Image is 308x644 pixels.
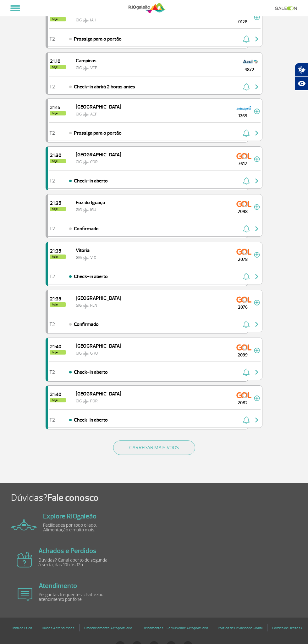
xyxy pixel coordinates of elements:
[39,592,111,602] p: Perguntas frequentes, chat e/ou atendimento por fone.
[50,392,66,397] span: 2025-08-28 21:40:00
[47,492,99,504] span: Fale conosco
[243,416,250,424] img: sino-painel-voo.svg
[49,131,55,135] span: T2
[76,18,82,23] span: GIG
[74,129,122,137] span: Prossiga para o portão
[218,624,262,633] a: Política de Privacidade Global
[253,83,261,91] img: seta-direita-painel-voo.svg
[38,546,96,555] a: Achados e Perdidos
[50,201,66,206] span: 2025-08-28 21:35:00
[43,512,96,521] a: Explore RIOgaleão
[50,296,66,301] span: 2025-08-28 21:35:00
[50,302,66,307] span: hoje
[254,395,260,401] img: mais-info-painel-voo.svg
[231,19,254,25] span: 0128
[76,255,82,260] span: GIG
[50,65,66,69] span: hoje
[50,111,66,115] span: hoje
[236,294,251,305] img: GOL Transportes Aereos
[113,440,195,455] button: CARREGAR MAIS VOOS
[49,179,55,183] span: T2
[76,295,121,301] span: [GEOGRAPHIC_DATA]
[90,255,96,260] span: VIX
[76,247,90,254] span: Vitória
[76,104,121,110] span: [GEOGRAPHIC_DATA]
[90,112,97,117] span: AEP
[238,66,261,73] span: 4872
[253,321,261,328] img: seta-direita-painel-voo.svg
[11,519,37,530] img: airplane icon
[50,350,66,355] span: hoje
[90,351,98,356] span: GRU
[254,252,260,258] img: mais-info-painel-voo.svg
[11,624,32,633] a: Linha de Ética
[74,35,122,43] span: Prossiga para o portão
[50,398,66,402] span: hoje
[76,199,105,206] span: Foz do Iguaçu
[236,199,251,209] img: GOL Transportes Aereos
[17,552,32,568] img: airplane icon
[76,207,82,212] span: GIG
[39,581,77,590] a: Atendimento
[11,492,308,504] h1: Dúvidas?
[74,273,108,280] span: Check-in aberto
[254,109,260,114] img: mais-info-painel-voo.svg
[142,624,208,633] a: Treinamentos - Comunidade Aeroportuária
[90,65,97,70] span: VCP
[50,207,66,211] span: hoje
[49,37,55,41] span: T2
[76,152,121,158] span: [GEOGRAPHIC_DATA]
[236,151,251,161] img: GOL Transportes Aereos
[42,624,74,633] a: Ruídos Aeronáuticos
[243,177,250,185] img: sino-painel-voo.svg
[243,273,250,280] img: sino-painel-voo.svg
[254,348,260,353] img: mais-info-painel-voo.svg
[76,65,82,70] span: GIG
[76,58,96,64] span: Campinas
[254,14,260,20] img: mais-info-painel-voo.svg
[50,17,66,21] span: hoje
[295,63,308,77] button: Abrir tradutor de língua de sinais.
[49,418,55,422] span: T2
[236,103,251,113] img: Aerolineas Argentinas
[231,400,254,406] span: 2082
[76,391,121,397] span: [GEOGRAPHIC_DATA]
[50,249,66,254] span: 2025-08-28 21:35:00
[231,256,254,263] span: 2078
[254,204,260,210] img: mais-info-painel-voo.svg
[243,129,250,137] img: sino-painel-voo.svg
[236,247,251,257] img: GOL Transportes Aereos
[49,274,55,279] span: T2
[243,57,258,67] img: Azul Linhas Aéreas
[236,342,251,352] img: GOL Transportes Aereos
[231,113,254,119] span: 1269
[76,160,82,165] span: GIG
[49,322,55,327] span: T2
[243,368,250,376] img: sino-painel-voo.svg
[74,416,108,424] span: Check-in aberto
[243,35,250,43] img: sino-painel-voo.svg
[49,370,55,374] span: T2
[76,303,82,308] span: GIG
[231,208,254,215] span: 2098
[253,177,261,185] img: seta-direita-painel-voo.svg
[295,63,308,91] div: Plugin de acessibilidade da Hand Talk.
[50,344,66,349] span: 2025-08-28 21:40:00
[254,156,260,162] img: mais-info-painel-voo.svg
[236,390,251,400] img: GOL Transportes Aereos
[50,153,66,158] span: 2025-08-28 21:30:00
[253,225,261,232] img: seta-direita-painel-voo.svg
[243,225,250,232] img: sino-painel-voo.svg
[90,160,98,165] span: COR
[50,105,66,110] span: 2025-08-28 21:15:00
[49,85,55,89] span: T2
[231,304,254,311] span: 2076
[74,225,99,232] span: Confirmado
[90,207,96,212] span: IGU
[253,368,261,376] img: seta-direita-painel-voo.svg
[90,303,97,308] span: FLN
[76,343,121,349] span: [GEOGRAPHIC_DATA]
[76,112,82,117] span: GIG
[295,77,308,91] button: Abrir recursos assistivos.
[243,83,250,91] img: sino-painel-voo.svg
